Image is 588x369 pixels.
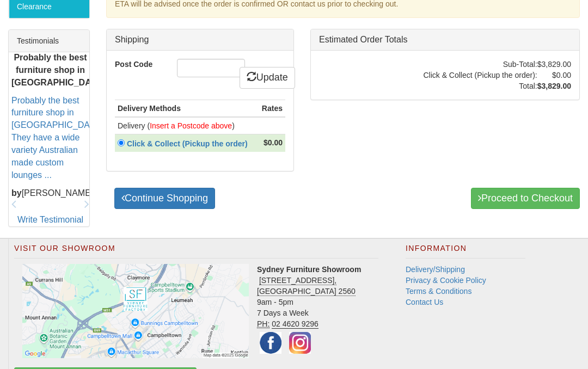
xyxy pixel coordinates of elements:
[115,117,259,134] td: Delivery ( )
[406,265,465,274] a: Delivery/Shipping
[11,53,105,87] b: Probably the best furniture shop in [GEOGRAPHIC_DATA]
[107,59,169,70] label: Post Code
[257,329,284,356] img: Facebook
[257,265,361,274] strong: Sydney Furniture Showroom
[150,121,232,130] font: Insert a Postcode above
[406,287,471,296] a: Terms & Conditions
[423,70,537,81] td: Click & Collect (Pickup the order):
[257,319,269,329] abbr: Phone
[537,82,571,90] strong: $3,829.00
[22,264,249,358] img: Click to activate map
[264,138,283,147] strong: $0.00
[9,30,89,52] div: Testimonials
[406,244,525,259] h2: Information
[537,70,571,81] td: $0.00
[240,67,295,89] a: Update
[471,188,580,210] a: Proceed to Checkout
[406,276,486,285] a: Privacy & Cookie Policy
[262,104,283,113] strong: Rates
[17,215,83,224] a: Write Testimonial
[11,187,89,200] p: [PERSON_NAME]
[118,104,181,113] strong: Delivery Methods
[319,35,571,45] h3: Estimated Order Totals
[114,188,215,210] a: Continue Shopping
[423,81,537,91] td: Total:
[11,96,105,180] a: Probably the best furniture shop in [GEOGRAPHIC_DATA]. They have a wide variety Australian made c...
[423,59,537,70] td: Sub-Total:
[127,139,248,148] strong: Click & Collect (Pickup the order)
[406,298,443,306] a: Contact Us
[286,329,314,356] img: Instagram
[11,188,22,198] b: by
[115,35,285,45] h3: Shipping
[125,139,254,148] a: Click & Collect (Pickup the order)
[14,244,378,259] h2: Visit Our Showroom
[537,59,571,70] td: $3,829.00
